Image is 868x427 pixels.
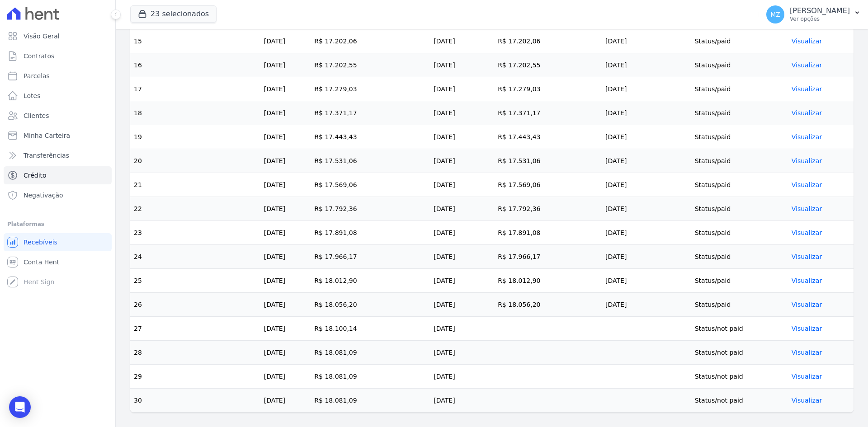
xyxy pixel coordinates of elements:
[602,245,691,269] td: [DATE]
[430,245,494,269] td: [DATE]
[691,365,788,389] td: Status/not paid
[792,349,822,356] a: Visualizar
[130,221,260,245] td: 23
[311,101,430,125] td: R$ 17.371,17
[494,173,602,197] td: R$ 17.569,06
[24,91,41,100] span: Lotes
[130,269,260,293] td: 25
[691,221,788,245] td: Status/paid
[4,47,112,65] a: Contratos
[602,101,691,125] td: [DATE]
[494,29,602,53] td: R$ 17.202,06
[130,389,260,413] td: 30
[494,221,602,245] td: R$ 17.891,08
[602,53,691,77] td: [DATE]
[792,133,822,141] a: Visualizar
[260,341,311,365] td: [DATE]
[691,293,788,317] td: Status/paid
[260,77,311,101] td: [DATE]
[311,125,430,149] td: R$ 17.443,43
[691,197,788,221] td: Status/paid
[24,111,49,120] span: Clientes
[602,29,691,53] td: [DATE]
[691,53,788,77] td: Status/paid
[260,29,311,53] td: [DATE]
[430,269,494,293] td: [DATE]
[430,101,494,125] td: [DATE]
[130,293,260,317] td: 26
[130,29,260,53] td: 15
[494,269,602,293] td: R$ 18.012,90
[602,77,691,101] td: [DATE]
[130,5,217,23] button: 23 selecionados
[24,191,63,200] span: Negativação
[691,149,788,173] td: Status/paid
[130,125,260,149] td: 19
[311,269,430,293] td: R$ 18.012,90
[691,101,788,125] td: Status/paid
[24,32,60,41] span: Visão Geral
[792,325,822,332] a: Visualizar
[311,293,430,317] td: R$ 18.056,20
[311,77,430,101] td: R$ 17.279,03
[430,221,494,245] td: [DATE]
[430,173,494,197] td: [DATE]
[430,293,494,317] td: [DATE]
[602,125,691,149] td: [DATE]
[4,107,112,125] a: Clientes
[260,125,311,149] td: [DATE]
[691,77,788,101] td: Status/paid
[311,149,430,173] td: R$ 17.531,06
[260,101,311,125] td: [DATE]
[260,149,311,173] td: [DATE]
[24,258,59,267] span: Conta Hent
[260,245,311,269] td: [DATE]
[494,197,602,221] td: R$ 17.792,36
[430,125,494,149] td: [DATE]
[4,127,112,145] a: Minha Carteira
[792,253,822,260] a: Visualizar
[494,101,602,125] td: R$ 17.371,17
[24,71,50,80] span: Parcelas
[792,38,822,45] a: Visualizar
[792,397,822,404] a: Visualizar
[260,221,311,245] td: [DATE]
[430,77,494,101] td: [DATE]
[4,67,112,85] a: Parcelas
[430,197,494,221] td: [DATE]
[430,389,494,413] td: [DATE]
[691,341,788,365] td: Status/not paid
[260,53,311,77] td: [DATE]
[759,2,868,27] button: MZ [PERSON_NAME] Ver opções
[260,293,311,317] td: [DATE]
[130,365,260,389] td: 29
[130,77,260,101] td: 17
[24,131,70,140] span: Minha Carteira
[691,173,788,197] td: Status/paid
[130,317,260,341] td: 27
[260,197,311,221] td: [DATE]
[430,149,494,173] td: [DATE]
[24,238,57,247] span: Recebíveis
[691,269,788,293] td: Status/paid
[311,173,430,197] td: R$ 17.569,06
[130,53,260,77] td: 16
[260,173,311,197] td: [DATE]
[494,149,602,173] td: R$ 17.531,06
[311,53,430,77] td: R$ 17.202,55
[311,365,430,389] td: R$ 18.081,09
[9,396,31,418] div: Open Intercom Messenger
[311,221,430,245] td: R$ 17.891,08
[24,52,54,61] span: Contratos
[260,269,311,293] td: [DATE]
[792,373,822,380] a: Visualizar
[260,389,311,413] td: [DATE]
[430,365,494,389] td: [DATE]
[430,341,494,365] td: [DATE]
[4,233,112,251] a: Recebíveis
[130,173,260,197] td: 21
[792,85,822,93] a: Visualizar
[24,171,47,180] span: Crédito
[4,253,112,271] a: Conta Hent
[792,301,822,308] a: Visualizar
